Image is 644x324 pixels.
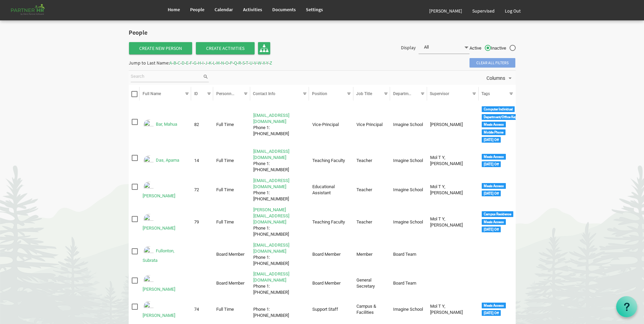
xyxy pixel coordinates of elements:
span: I [202,60,204,66]
td: Imagine School column header Departments [390,147,427,174]
span: B [173,60,176,66]
td: column header Tags [479,241,516,268]
td: Support Staff column header Position [309,299,353,320]
td: aparna@imagineschools.inPhone 1: +919668736179 is template cell column header Contact Info [250,147,309,174]
span: S [242,60,245,66]
div: [DATE] Off [482,310,501,316]
td: 72 column header ID [191,176,213,203]
td: Imagine School column header Departments [390,299,427,320]
a: Create New Person [129,42,192,54]
td: Full Time column header Personnel Type [213,205,250,239]
input: Search [131,72,203,82]
span: X [263,60,265,66]
td: Teacher column header Job Title [353,205,390,239]
td: Full Time column header Personnel Type [213,105,250,145]
img: Emp-cac59d6d-6ce8-4acf-8e3c-086373440de6.png [143,245,155,257]
td: Ekka, Shobha Rani is template cell column header Full Name [140,205,191,239]
div: [DATE] Off [482,161,501,167]
td: shobha@imagineschools.inPhone 1: +919102065904 is template cell column header Contact Info [250,205,309,239]
td: Campus & Facilities column header Job Title [353,299,390,320]
td: <div class="tag label label-default">Meals Access</div> <div class="tag label label-default">Sund... [479,299,516,320]
a: [EMAIL_ADDRESS][DOMAIN_NAME] [253,271,289,283]
span: T [246,60,248,66]
span: K [209,60,211,66]
td: General Secretary column header Job Title [353,270,390,297]
div: Mobile Phone [482,129,505,135]
td: <div class="tag label label-default">Campus Residence</div> <div class="tag label label-default">... [479,205,516,239]
span: Activities [243,6,262,13]
span: Y [266,60,268,66]
td: checkbox [129,205,140,239]
span: L [213,60,215,66]
span: Position [312,91,327,96]
span: Documents [272,6,296,13]
td: Teacher column header Job Title [353,176,390,203]
span: Display [401,44,416,51]
td: viceprincipal@imagineschools.in Phone 1: +918455884273 is template cell column header Contact Info [250,105,309,145]
a: [EMAIL_ADDRESS][DOMAIN_NAME] [253,242,289,254]
div: Meals Access [482,303,506,308]
td: <div class="tag label label-default">Computer Individual</div> <div class="tag label label-defaul... [479,105,516,145]
td: Imagine School column header Departments [390,105,427,145]
td: 82 column header ID [191,105,213,145]
div: Meals Access [482,122,506,127]
td: 79 column header ID [191,205,213,239]
td: Member column header Job Title [353,241,390,268]
td: column header Supervisor [427,241,479,268]
div: [DATE] Off [482,191,501,196]
span: U [250,60,253,66]
div: Computer Individual [482,106,515,112]
span: Supervised [472,8,495,14]
a: [PERSON_NAME] [424,1,467,20]
td: checkbox [129,147,140,174]
span: Home [168,6,180,13]
span: Z [270,60,272,66]
img: Emp-bb320c71-32d4-47a5-8c64-70be61bf7c75.png [143,274,155,286]
a: Bar, Mahua [156,122,177,127]
span: F [190,60,192,66]
div: Meals Access [482,219,506,225]
a: [PERSON_NAME][EMAIL_ADDRESS][DOMAIN_NAME] [253,207,289,224]
a: [PERSON_NAME] [143,313,175,318]
td: Mol T Y, Smitha column header Supervisor [427,176,479,203]
img: Emp-2633ee26-115b-439e-a7b8-ddb0d1dd37df.png [143,213,155,225]
td: column header ID [191,241,213,268]
h2: People [129,29,185,36]
span: N [221,60,224,66]
td: Teacher column header Job Title [353,147,390,174]
td: Full Time column header Personnel Type [213,299,250,320]
td: gs@stepind.orgPhone 1: +919123558022 is template cell column header Contact Info [250,270,309,297]
td: Board Member column header Position [309,270,353,297]
td: checkbox [129,270,140,297]
a: [PERSON_NAME] [143,226,175,231]
span: Clear all filters [470,58,515,68]
span: J [205,60,207,66]
div: Meals Access [482,183,506,189]
td: Teaching Faculty column header Position [309,205,353,239]
td: Das, Lisa is template cell column header Full Name [140,176,191,203]
td: lisadas@imagineschools.inPhone 1: +919692981119 is template cell column header Contact Info [250,176,309,203]
td: Phone 1: +919827685342 is template cell column header Contact Info [250,299,309,320]
span: Inactive [491,45,516,51]
td: 74 column header ID [191,299,213,320]
td: checkbox [129,241,140,268]
td: column header ID [191,270,213,297]
td: Board Member column header Position [309,241,353,268]
td: Imagine School column header Departments [390,176,427,203]
button: Columns [485,74,515,83]
td: fullontons@gmail.comPhone 1: +917032207410 is template cell column header Contact Info [250,241,309,268]
img: Emp-185d491c-97f5-4e8b-837e-d12e7bc2f190.png [143,155,155,167]
div: Meals Access [482,154,506,160]
a: [EMAIL_ADDRESS][DOMAIN_NAME] [253,149,289,160]
span: People [190,6,204,13]
td: <div class="tag label label-default">Meals Access</div> <div class="tag label label-default">Sund... [479,176,516,203]
td: column header Tags [479,270,516,297]
img: Emp-c187bc14-d8fd-4524-baee-553e9cfda99b.png [143,119,155,131]
span: search [203,73,209,80]
a: [PERSON_NAME] [143,287,175,292]
td: Mol T Y, Smitha column header Supervisor [427,205,479,239]
img: Emp-a83bfb42-0f5f-463c-869c-0ed82ff50f90.png [143,300,155,312]
td: checkbox [129,176,140,203]
span: D [182,60,185,66]
a: Fullonton, Subrata [143,248,174,263]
